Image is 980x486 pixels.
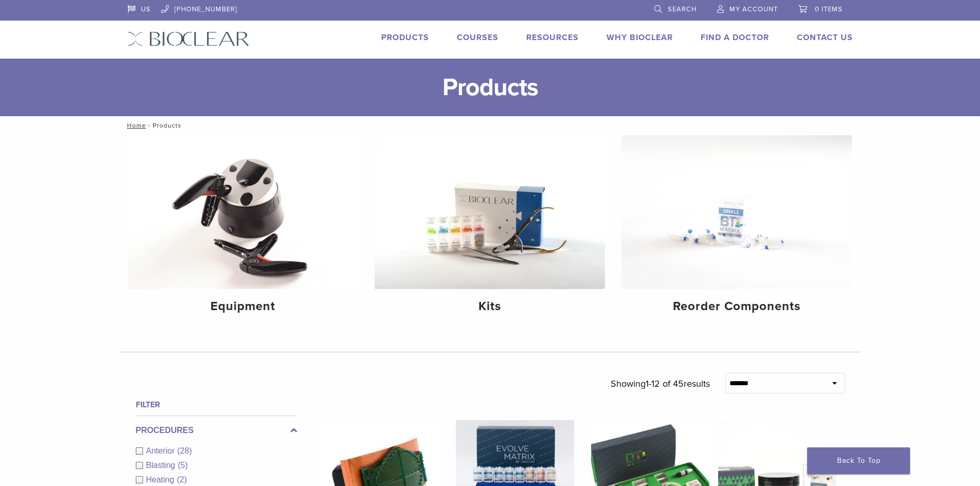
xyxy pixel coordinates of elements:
[124,122,146,129] a: Home
[177,475,187,484] span: (2)
[136,399,297,411] h4: Filter
[701,32,769,43] a: Find A Doctor
[375,135,605,289] img: Kits
[146,123,153,128] span: /
[146,446,177,455] span: Anterior
[120,116,861,135] nav: Products
[457,32,498,43] a: Courses
[729,5,778,13] span: My Account
[526,32,579,43] a: Resources
[807,447,910,474] a: Back To Top
[375,135,605,322] a: Kits
[815,5,843,13] span: 0 items
[136,297,350,316] h4: Equipment
[128,135,359,289] img: Equipment
[177,461,188,470] span: (5)
[177,446,192,455] span: (28)
[128,31,250,46] img: Bioclear
[146,461,178,470] span: Blasting
[621,135,852,322] a: Reorder Components
[668,5,697,13] span: Search
[146,475,177,484] span: Heating
[381,32,429,43] a: Products
[607,32,673,43] a: Why Bioclear
[383,297,597,316] h4: Kits
[611,373,710,394] p: Showing results
[646,378,684,389] span: 1-12 of 45
[630,297,844,316] h4: Reorder Components
[136,424,297,437] label: Procedures
[621,135,852,289] img: Reorder Components
[797,32,853,43] a: Contact Us
[128,135,359,322] a: Equipment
